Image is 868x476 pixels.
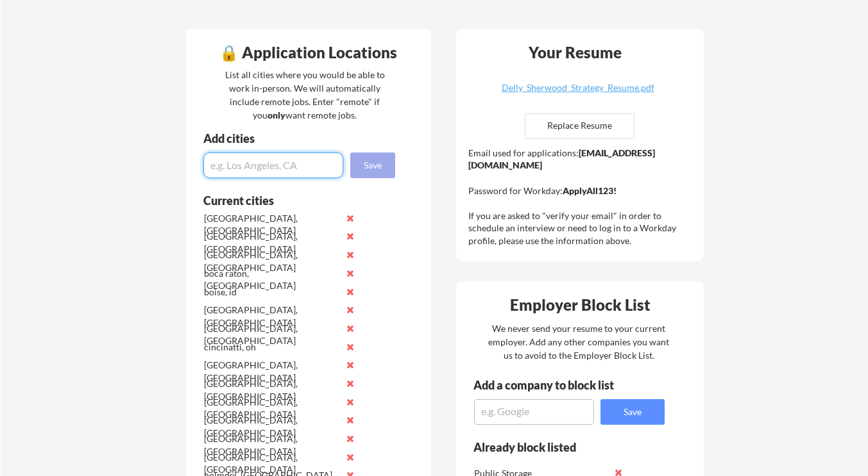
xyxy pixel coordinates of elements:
[461,297,700,313] div: Employer Block List
[203,152,343,178] input: e.g. Los Angeles, CA
[468,147,695,247] div: Email used for applications: Password for Workday: If you are asked to "verify your email" in ord...
[204,341,339,354] div: cincinatti, oh
[204,396,339,421] div: [GEOGRAPHIC_DATA], [GEOGRAPHIC_DATA]
[204,286,339,299] div: boise, id
[502,83,654,92] div: Delly_Sherwood_Strategy_Resume.pdf
[204,212,339,237] div: [GEOGRAPHIC_DATA], [GEOGRAPHIC_DATA]
[204,230,339,255] div: [GEOGRAPHIC_DATA], [GEOGRAPHIC_DATA]
[189,45,428,60] div: 🔒 Application Locations
[204,377,339,402] div: [GEOGRAPHIC_DATA], [GEOGRAPHIC_DATA]
[468,147,655,171] strong: [EMAIL_ADDRESS][DOMAIN_NAME]
[488,322,670,362] div: We never send your resume to your current employer. Add any other companies you want us to avoid ...
[512,45,639,60] div: Your Resume
[563,185,617,196] strong: ApplyAll123!
[350,152,395,178] button: Save
[204,304,339,329] div: [GEOGRAPHIC_DATA], [GEOGRAPHIC_DATA]
[268,110,285,120] strong: only
[204,451,339,476] div: [GEOGRAPHIC_DATA], [GEOGRAPHIC_DATA]
[217,68,393,122] div: List all cities where you would be able to work in-person. We will automatically include remote j...
[473,441,647,453] div: Already block listed
[204,359,339,384] div: [GEOGRAPHIC_DATA], [GEOGRAPHIC_DATA]
[204,432,339,457] div: [GEOGRAPHIC_DATA], [GEOGRAPHIC_DATA]
[600,399,665,425] button: Save
[204,414,339,439] div: [GEOGRAPHIC_DATA], [GEOGRAPHIC_DATA]
[204,249,339,274] div: [GEOGRAPHIC_DATA], [GEOGRAPHIC_DATA]
[204,322,339,347] div: [GEOGRAPHIC_DATA], [GEOGRAPHIC_DATA]
[203,195,381,206] div: Current cities
[204,267,339,292] div: boca raton, [GEOGRAPHIC_DATA]
[203,133,398,144] div: Add cities
[473,379,634,391] div: Add a company to block list
[502,83,654,103] a: Delly_Sherwood_Strategy_Resume.pdf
